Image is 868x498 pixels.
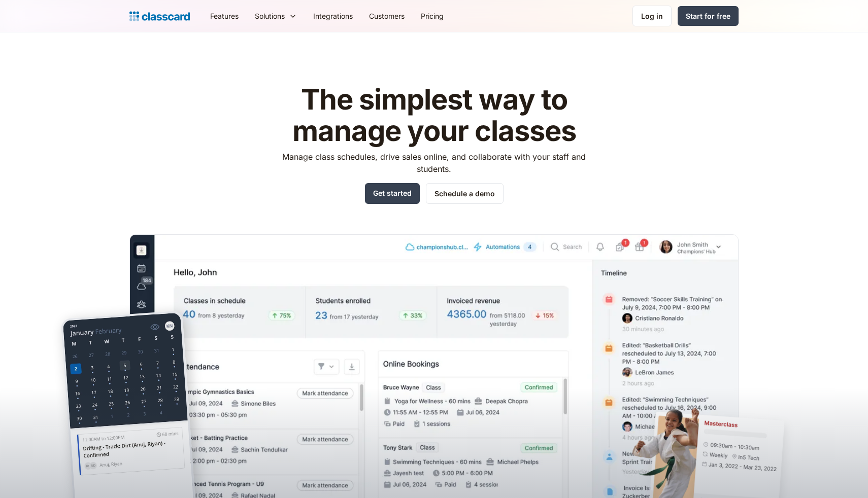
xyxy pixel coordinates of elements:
div: Solutions [255,11,285,21]
a: Customers [361,5,413,27]
p: Manage class schedules, drive sales online, and collaborate with your staff and students. [273,151,595,175]
a: Integrations [305,5,361,27]
div: Solutions [247,5,305,27]
div: Log in [641,11,663,21]
a: Get started [365,183,420,204]
h1: The simplest way to manage your classes [273,84,595,147]
a: home [129,9,190,23]
a: Features [202,5,247,27]
a: Pricing [413,5,452,27]
a: Schedule a demo [426,183,504,204]
a: Log in [632,6,672,26]
a: Start for free [678,6,739,26]
div: Start for free [686,11,730,21]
